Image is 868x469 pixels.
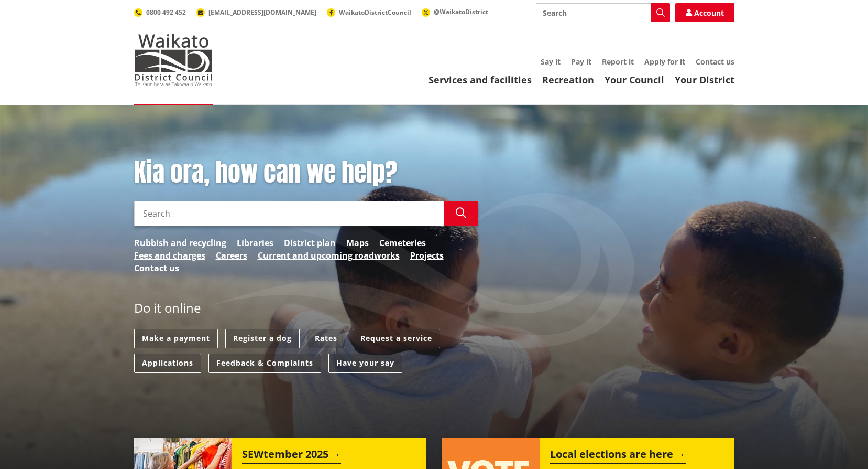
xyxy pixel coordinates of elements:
[134,8,186,17] a: 0800 492 452
[696,57,734,67] a: Contact us
[134,262,179,274] a: Contact us
[134,237,226,249] a: Rubbish and recycling
[134,329,218,348] a: Make a payment
[346,237,369,249] a: Maps
[237,237,273,249] a: Libraries
[134,301,201,319] h2: Do it online
[307,329,345,348] a: Rates
[675,3,734,22] a: Account
[242,448,341,464] h2: SEWtember 2025
[353,329,440,348] a: Request a service
[134,34,213,86] img: Waikato District Council - Te Kaunihera aa Takiwaa o Waikato
[134,157,478,188] h1: Kia ora, how can we help?
[550,448,686,464] h2: Local elections are here
[605,73,664,86] a: Your Council
[541,57,561,67] a: Say it
[208,354,321,373] a: Feedback & Complaints
[196,8,316,17] a: [EMAIL_ADDRESS][DOMAIN_NAME]
[434,7,488,16] span: @WaikatoDistrict
[410,249,444,262] a: Projects
[134,249,205,262] a: Fees and charges
[571,57,591,67] a: Pay it
[644,57,685,67] a: Apply for it
[328,354,402,373] a: Have your say
[602,57,634,67] a: Report it
[208,8,316,17] span: [EMAIL_ADDRESS][DOMAIN_NAME]
[225,329,300,348] a: Register a dog
[379,237,426,249] a: Cemeteries
[327,8,411,17] a: WaikatoDistrictCouncil
[258,249,400,262] a: Current and upcoming roadworks
[542,73,594,86] a: Recreation
[675,73,734,86] a: Your District
[339,8,411,17] span: WaikatoDistrictCouncil
[422,7,488,16] a: @WaikatoDistrict
[216,249,247,262] a: Careers
[428,73,532,86] a: Services and facilities
[134,201,444,226] input: Search input
[536,3,670,22] input: Search input
[134,354,201,373] a: Applications
[284,237,336,249] a: District plan
[146,8,186,17] span: 0800 492 452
